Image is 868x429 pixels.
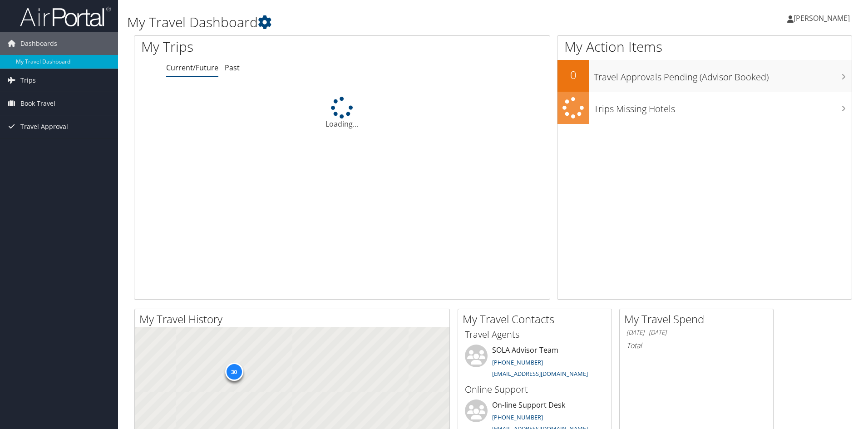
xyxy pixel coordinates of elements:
[624,311,773,327] h2: My Travel Spend
[134,97,550,129] div: Loading...
[463,311,612,327] h2: My Travel Contacts
[557,60,852,92] a: 0Travel Approvals Pending (Advisor Booked)
[225,63,240,73] a: Past
[626,328,766,337] h6: [DATE] - [DATE]
[557,67,589,83] h2: 0
[594,98,852,115] h3: Trips Missing Hotels
[787,5,859,32] a: [PERSON_NAME]
[141,37,370,56] h1: My Trips
[225,363,243,381] div: 30
[166,63,218,73] a: Current/Future
[20,6,111,27] img: airportal-logo.png
[465,328,605,341] h3: Travel Agents
[492,413,543,421] a: [PHONE_NUMBER]
[492,370,588,378] a: [EMAIL_ADDRESS][DOMAIN_NAME]
[20,32,57,55] span: Dashboards
[20,69,36,92] span: Trips
[20,115,68,138] span: Travel Approval
[626,340,766,350] h6: Total
[460,345,609,382] li: SOLA Advisor Team
[139,311,449,327] h2: My Travel History
[594,66,852,84] h3: Travel Approvals Pending (Advisor Booked)
[465,383,605,396] h3: Online Support
[794,13,850,23] span: [PERSON_NAME]
[20,92,55,115] span: Book Travel
[127,13,615,32] h1: My Travel Dashboard
[557,92,852,124] a: Trips Missing Hotels
[492,358,543,366] a: [PHONE_NUMBER]
[557,37,852,56] h1: My Action Items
